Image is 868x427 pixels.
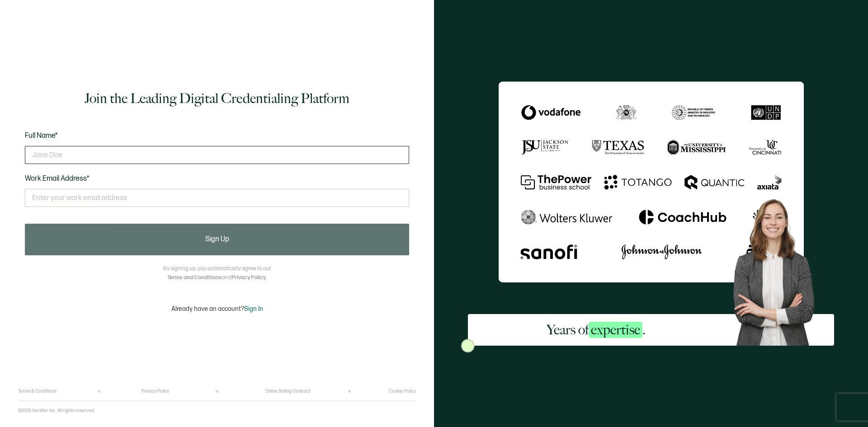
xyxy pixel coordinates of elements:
[265,389,310,394] a: Online Selling Contract
[25,131,58,140] span: Full Name*
[244,305,263,313] span: Sign In
[25,224,409,255] button: Sign Up
[142,389,169,394] a: Privacy Policy
[589,322,642,338] span: expertise
[25,146,409,164] input: Jane Doe
[724,192,834,346] img: Sertifier Signup - Years of <span class="strong-h">expertise</span>. Hero
[25,189,409,207] input: Enter your work email address
[163,264,271,282] p: By signing up, you automatically agree to our and .
[461,339,475,352] img: Sertifier Signup
[499,81,804,282] img: Sertifier Signup - Years of <span class="strong-h">expertise</span>.
[171,305,263,313] p: Already have an account?
[389,389,416,394] a: Cookie Policy
[231,274,266,281] a: Privacy Policy
[205,236,229,243] span: Sign Up
[85,89,349,108] h1: Join the Leading Digital Credentialing Platform
[25,174,90,183] span: Work Email Address*
[167,274,222,281] a: Terms and Conditions
[18,408,95,413] p: ©2025 Sertifier Inc.. All rights reserved.
[18,389,57,394] a: Terms & Conditions
[547,321,646,339] h2: Years of .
